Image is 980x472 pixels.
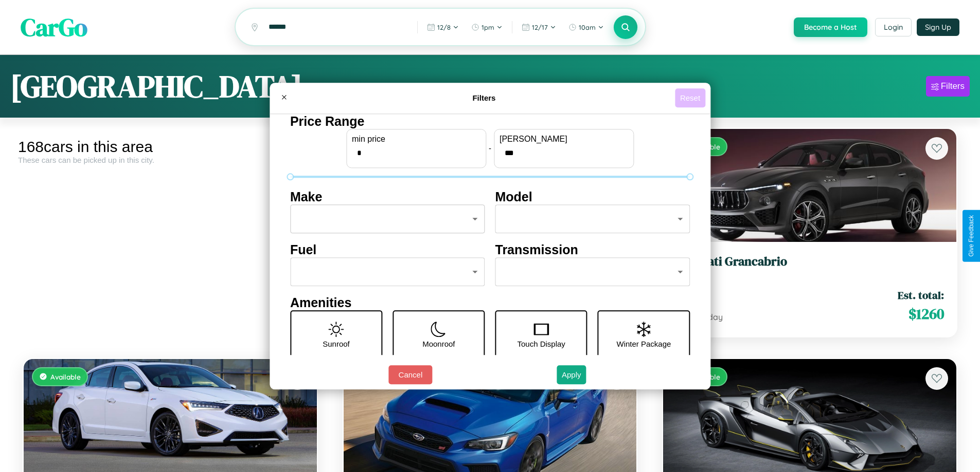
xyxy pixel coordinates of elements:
span: 1pm [482,23,494,31]
span: 12 / 8 [437,23,451,31]
button: Apply [557,365,586,384]
span: 10am [579,23,596,31]
span: Est. total: [898,288,944,303]
div: 168 cars in this area [18,138,323,156]
span: / day [701,312,723,322]
h4: Model [495,190,690,204]
h1: [GEOGRAPHIC_DATA] [10,65,302,107]
button: 12/8 [422,19,464,35]
label: [PERSON_NAME] [500,135,628,144]
p: Moonroof [422,337,455,351]
span: 12 / 17 [532,23,548,31]
span: $ 1260 [908,304,944,324]
button: 1pm [466,19,508,35]
p: Winter Package [617,337,671,351]
h4: Amenities [290,295,690,310]
button: Login [875,18,912,36]
a: Maserati Grancabrio2020 [675,254,944,279]
div: Give Feedback [968,215,975,257]
span: CarGo [21,10,87,44]
h3: Maserati Grancabrio [675,254,944,269]
button: Become a Host [794,17,867,37]
h4: Fuel [290,242,485,257]
h4: Make [290,190,485,204]
button: Sign Up [917,18,959,36]
button: Filters [926,76,970,97]
label: min price [352,135,480,144]
p: Touch Display [517,337,565,351]
div: These cars can be picked up in this city. [18,156,323,164]
button: Cancel [388,365,432,384]
button: 12/17 [516,19,561,35]
p: - [489,141,491,155]
h4: Price Range [290,114,690,129]
h4: Filters [293,93,675,102]
h4: Transmission [495,242,690,257]
button: 10am [563,19,609,35]
button: Reset [675,88,705,107]
p: Sunroof [323,337,350,351]
div: Filters [941,81,965,91]
span: Available [50,372,81,381]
